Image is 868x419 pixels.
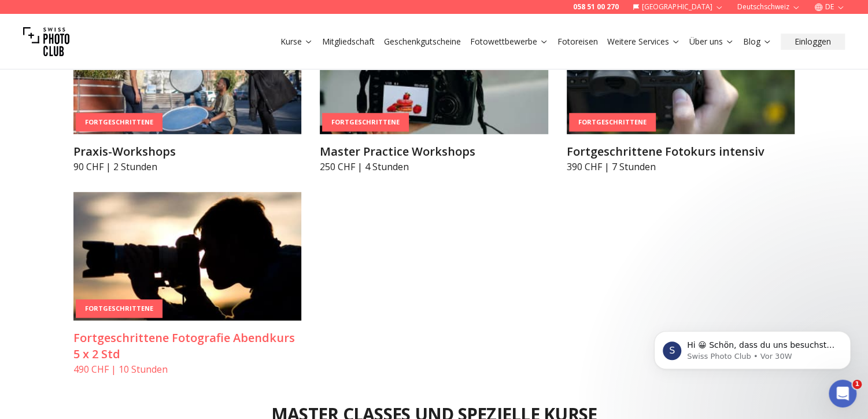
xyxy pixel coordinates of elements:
[73,192,302,321] img: Fortgeschrittene Fotografie Abendkurs 5 x 2 Std
[73,6,302,134] img: Praxis-Workshops
[73,192,302,376] a: Fortgeschrittene Fotografie Abendkurs 5 x 2 StdFortgeschritteneFortgeschrittene Fotografie Abendk...
[689,36,734,47] a: Über uns
[743,36,771,47] a: Blog
[738,34,776,50] button: Blog
[685,34,738,50] button: Über uns
[322,36,375,47] a: Mitgliedschaft
[567,6,795,174] a: Fortgeschrittene Fotokurs intensivFortgeschritteneFortgeschrittene Fotokurs intensiv390 CHF | 7 S...
[320,144,548,160] h3: Master Practice Workshops
[573,2,619,12] a: 058 51 00 270
[603,34,685,50] button: Weitere Services
[637,307,868,388] iframe: Intercom notifications Nachricht
[320,6,548,174] a: Master Practice WorkshopsFortgeschritteneMaster Practice Workshops250 CHF | 4 Stunden
[466,34,553,50] button: Fotowettbewerbe
[384,36,461,47] a: Geschenkgutscheine
[781,34,845,50] button: Einloggen
[379,34,466,50] button: Geschenkgutscheine
[23,19,69,65] img: Swiss photo club
[607,36,680,47] a: Weitere Services
[553,34,603,50] button: Fotoreisen
[569,113,656,132] div: Fortgeschrittene
[317,34,379,50] button: Mitgliedschaft
[76,113,162,132] div: Fortgeschrittene
[322,113,409,132] div: Fortgeschrittene
[320,6,548,134] img: Master Practice Workshops
[276,34,317,50] button: Kurse
[73,6,302,174] a: Praxis-WorkshopsFortgeschrittenePraxis-Workshops90 CHF | 2 Stunden
[557,36,598,47] a: Fotoreisen
[73,144,302,160] h3: Praxis-Workshops
[567,160,795,174] p: 390 CHF | 7 Stunden
[73,362,302,376] p: 490 CHF | 10 Stunden
[320,160,548,174] p: 250 CHF | 4 Stunden
[73,330,302,362] h3: Fortgeschrittene Fotografie Abendkurs 5 x 2 Std
[852,380,862,389] span: 1
[567,144,795,160] h3: Fortgeschrittene Fotokurs intensiv
[73,160,302,174] p: 90 CHF | 2 Stunden
[76,299,162,318] div: Fortgeschrittene
[470,36,548,47] a: Fotowettbewerbe
[829,380,856,407] iframe: Intercom live chat
[567,6,795,134] img: Fortgeschrittene Fotokurs intensiv
[280,36,313,47] a: Kurse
